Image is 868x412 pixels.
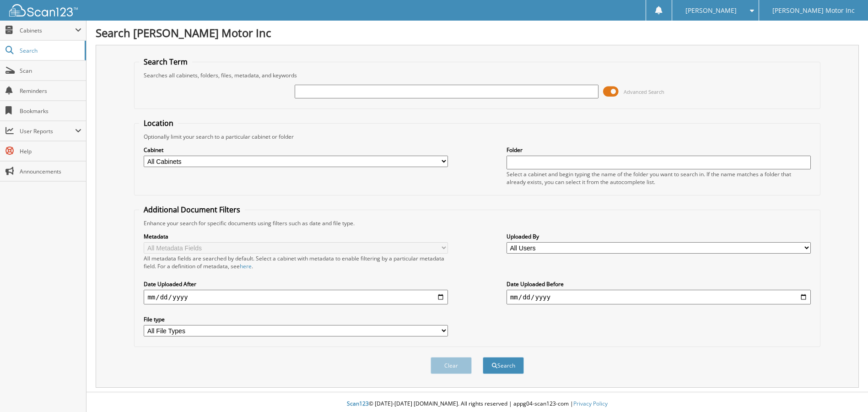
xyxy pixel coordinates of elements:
[347,400,369,407] span: Scan123
[507,290,811,304] input: end
[139,57,192,67] legend: Search Term
[96,25,859,40] h1: Search [PERSON_NAME] Motor Inc
[483,357,524,374] button: Search
[139,71,815,79] div: Searches all cabinets, folders, files, metadata, and keywords
[240,262,252,270] a: here
[20,127,75,135] span: User Reports
[431,357,472,374] button: Clear
[20,147,81,155] span: Help
[507,280,811,288] label: Date Uploaded Before
[20,27,75,34] span: Cabinets
[144,146,448,154] label: Cabinet
[507,170,811,186] div: Select a cabinet and begin typing the name of the folder you want to search in. If the name match...
[144,290,448,304] input: start
[573,400,608,407] a: Privacy Policy
[144,315,448,323] label: File type
[144,255,448,270] div: All metadata fields are searched by default. Select a cabinet with metadata to enable filtering b...
[507,233,811,240] label: Uploaded By
[507,146,811,154] label: Folder
[20,67,81,75] span: Scan
[139,205,245,215] legend: Additional Document Filters
[685,8,737,13] span: [PERSON_NAME]
[624,88,664,95] span: Advanced Search
[20,87,81,95] span: Reminders
[772,8,855,13] span: [PERSON_NAME] Motor Inc
[20,107,81,115] span: Bookmarks
[139,219,815,227] div: Enhance your search for specific documents using filters such as date and file type.
[20,168,81,175] span: Announcements
[139,133,815,141] div: Optionally limit your search to a particular cabinet or folder
[139,118,178,128] legend: Location
[9,4,78,16] img: scan123-logo-white.svg
[144,233,448,240] label: Metadata
[20,47,80,54] span: Search
[144,280,448,288] label: Date Uploaded After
